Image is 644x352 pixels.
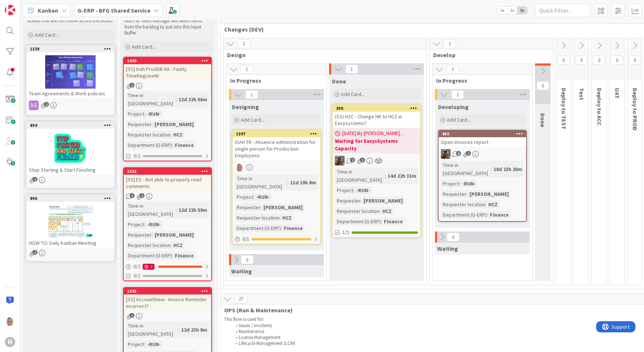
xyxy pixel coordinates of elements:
div: Time in [GEOGRAPHIC_DATA] [126,322,178,338]
span: 3x [517,7,527,14]
div: [PERSON_NAME] [262,203,305,211]
div: Finance [488,211,511,219]
span: : [172,251,173,260]
span: 1x [497,7,507,14]
p: During the Replenishment Meeting the team & Team Manager will select items from the backlog to pu... [125,12,210,36]
div: Requester [441,190,467,198]
div: Requester [235,203,260,211]
span: 2 [238,39,250,48]
span: Waiting [231,267,252,275]
div: [PERSON_NAME] [153,231,196,239]
span: Add Card... [35,32,59,38]
div: 1432 [124,168,211,175]
img: Visit kanbanzone.com [5,5,15,15]
span: : [353,186,354,194]
div: HCZ [172,241,185,249]
div: HCZ [381,207,394,215]
img: VK [441,149,451,159]
div: 14d 22h 31m [386,172,418,180]
div: Requester location [126,131,170,139]
span: 0 / 1 [242,235,249,243]
img: VK [335,156,345,165]
span: Add Card... [132,43,156,50]
div: Time in [GEOGRAPHIC_DATA] [126,202,176,218]
img: lD [5,316,15,326]
span: : [152,231,153,239]
span: 1 [130,83,135,88]
span: : [385,172,386,180]
span: 1 [345,65,358,73]
span: Changes (DEV) [224,26,636,33]
span: UAT [614,88,621,99]
div: 1432[SS] ES - Not able to properly read comments [124,168,211,191]
div: 480 [442,131,526,136]
span: 1 [240,65,253,74]
div: VK [439,149,526,159]
span: : [281,224,282,232]
div: 1339 [30,46,114,52]
span: 0/2 [133,152,140,160]
div: Department (G-ERP) [335,217,381,226]
span: 1 [245,90,258,99]
span: 1 [33,250,37,255]
span: Waiting [437,245,458,252]
span: Add Card... [447,116,471,123]
span: Deploy to PROD [631,88,639,131]
div: [SS] Isah ProdDB HA - Faulty TimeRegLineNr [124,64,211,80]
div: -RUN- [145,110,163,118]
span: 0 [241,255,253,264]
span: In Progress [230,77,317,84]
span: 0 [575,56,588,65]
div: Finance [173,251,196,260]
span: 0 [611,56,623,65]
div: 12d 22h 59m [177,206,209,214]
div: 11d 19h 8m [288,178,318,187]
div: Department (G-ERP) [235,224,281,232]
div: 896 [30,196,114,201]
div: 1397 [233,131,320,137]
p: This flow is used for: [224,316,641,322]
div: ISAH TR - Absence administration for single person for Production Employees [233,137,320,160]
a: 1432[SS] ES - Not able to properly read commentsTime in [GEOGRAPHIC_DATA]:12d 22h 59mProject:-RUN... [123,167,212,281]
div: 2 [143,264,155,270]
a: 894Stop Starting & Start Finishing [26,121,115,188]
div: VK [333,156,420,165]
div: 0/22 [124,262,211,271]
div: 12d 22h 56m [177,95,209,103]
span: : [172,141,173,149]
div: 306 [336,106,420,111]
span: : [260,203,262,211]
div: 1435 [127,289,211,294]
span: : [176,95,177,103]
div: 1435[SS] AccountView - Invoice Reminder incorrect? [124,288,211,311]
div: -RUN- [145,340,163,348]
div: -RUN- [145,220,163,228]
span: 0 [557,56,570,65]
div: [PERSON_NAME] [468,190,511,198]
span: : [170,241,172,249]
a: 896HOW TO: Daily Kanban Meeting [26,194,115,261]
span: : [279,214,280,222]
div: Project [126,340,144,348]
span: : [176,206,177,214]
span: : [381,217,382,226]
span: : [287,178,288,187]
span: 0 [593,56,605,65]
div: Finance [282,224,305,232]
div: 1339 [27,46,114,52]
li: Maintenance [232,329,642,335]
span: 1/1 [342,228,349,236]
span: 27 [235,295,247,303]
div: 306 [333,105,420,112]
div: 12d 23h 8m [179,326,209,334]
span: : [144,110,145,118]
div: Time in [GEOGRAPHIC_DATA] [126,91,176,108]
div: 480Open invoices report [439,131,526,147]
span: Done [332,78,346,85]
span: : [170,131,172,139]
span: 2 [44,102,49,107]
span: OPS (Run & Maintenance) [224,306,636,314]
span: 0 [628,56,641,65]
div: Project [235,193,253,201]
div: 1435 [124,288,211,295]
